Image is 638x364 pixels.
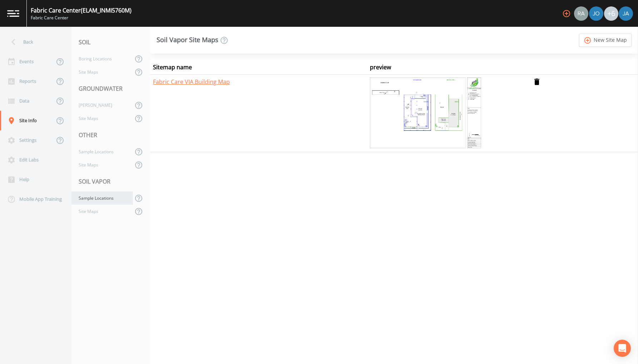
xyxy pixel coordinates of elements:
img: 7493944169e4cb9b715a099ebe515ac2 [574,6,588,21]
div: Fabric Care Center (ELAM_INMI5760M) [31,6,132,15]
img: 747fbe677637578f4da62891070ad3f4 [619,6,633,21]
div: Josh Dutton [589,6,604,21]
div: GROUNDWATER [71,79,150,99]
a: Site Maps [71,205,133,218]
a: Site Maps [71,158,133,171]
i: add_circle_outline [584,36,592,44]
a: Fabric Care VIA Building Map [153,78,230,86]
div: SOIL VAPOR [71,171,150,191]
div: Soil Vapor Site Maps [157,36,228,45]
div: OTHER [71,125,150,145]
th: preview [367,60,530,75]
a: Boring Locations [71,52,133,65]
div: +6 [604,6,618,21]
i: delete [533,78,568,95]
a: [PERSON_NAME] [71,99,133,112]
a: Sample Locations [71,145,133,158]
a: Sample Locations [71,191,133,205]
img: eb8b2c35ded0d5aca28d215f14656a61 [589,6,603,21]
a: Site Maps [71,65,133,79]
th: Sitemap name [150,60,367,75]
a: add_circle_outlineNew Site Map [579,34,632,47]
img: logo [7,10,19,17]
div: SOIL [71,32,150,52]
div: Radlie J Storer [574,6,589,21]
div: Fabric Care Center [31,15,132,21]
a: Site Maps [71,112,133,125]
img: 547bbc2b-923f-4c58-b908-3133bb1497dd.png [370,78,481,149]
div: Open Intercom Messenger [614,340,631,357]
